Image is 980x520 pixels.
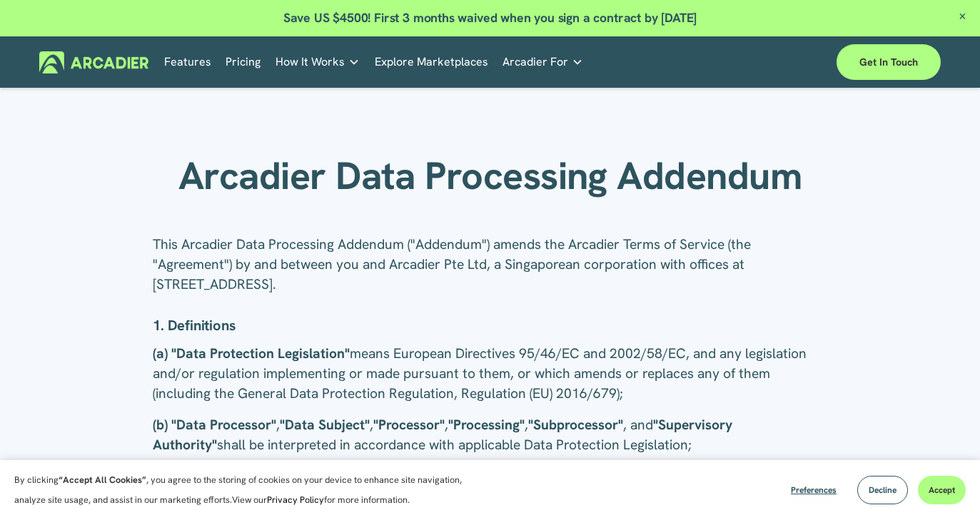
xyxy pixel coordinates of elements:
strong: Arcadier Data Processing Addendum [178,151,802,200]
strong: "Data Subject" [280,416,370,434]
p: , , , , , and shall be interpreted in accordance with applicable Data Protection Legislation; [153,415,827,455]
strong: "Data Processor" [171,416,276,434]
strong: (b) [153,416,168,434]
strong: "Processor" [373,416,445,434]
button: Decline [857,476,908,504]
button: Accept [918,476,966,504]
a: Explore Marketplaces [375,51,488,73]
a: Features [164,51,211,73]
span: Accept [929,484,955,496]
span: How It Works [276,52,345,72]
strong: 1. Definitions [153,316,235,335]
p: By clicking , you agree to the storing of cookies on your device to enhance site navigation, anal... [14,470,478,510]
a: Get in touch [837,44,941,80]
strong: (a) [153,345,168,362]
span: Arcadier For [502,52,568,72]
strong: "Subprocessor" [528,416,623,434]
img: Arcadier [39,51,148,73]
strong: “Accept All Cookies” [59,474,146,486]
span: Decline [869,484,896,496]
a: folder dropdown [276,51,360,73]
span: Preferences [791,484,837,496]
strong: "Processing" [448,416,525,434]
button: Preferences [780,476,847,504]
a: folder dropdown [502,51,583,73]
p: This Arcadier Data Processing Addendum ("Addendum") amends the Arcadier Terms of Service (the "Ag... [153,235,827,295]
p: means European Directives 95/46/EC and 2002/58/EC, and any legislation and/or regulation implemen... [153,344,827,404]
strong: "Data Protection Legislation" [171,345,350,362]
a: Privacy Policy [267,494,324,506]
a: Pricing [226,51,261,73]
strong: "Supervisory Authority" [153,416,736,454]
